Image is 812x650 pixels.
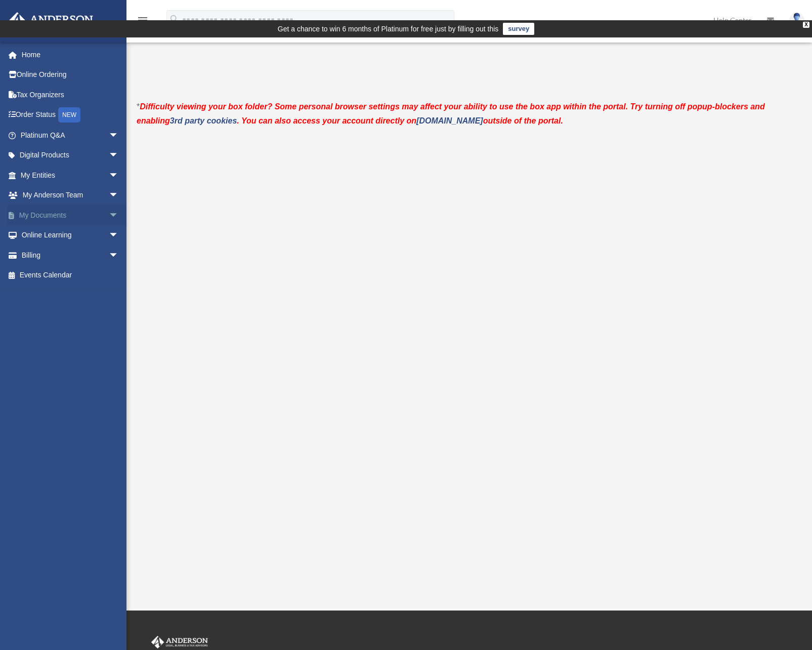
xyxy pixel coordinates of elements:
[7,125,134,145] a: Platinum Q&Aarrow_drop_down
[109,125,129,146] span: arrow_drop_down
[503,23,534,35] a: survey
[7,265,134,286] a: Events Calendar
[109,205,129,226] span: arrow_drop_down
[58,107,80,123] div: NEW
[170,116,237,125] a: 3rd party cookies
[5,12,96,32] img: Anderson Advisors Platinum Portal
[7,45,134,65] a: Home
[789,13,804,27] img: User Pic
[7,65,134,85] a: Online Ordering
[7,145,134,166] a: Digital Productsarrow_drop_down
[109,185,129,206] span: arrow_drop_down
[7,205,134,225] a: My Documentsarrow_drop_down
[169,14,180,25] i: search
[109,245,129,266] span: arrow_drop_down
[149,636,210,649] img: Anderson Advisors Platinum Portal
[109,225,129,246] span: arrow_drop_down
[278,23,499,35] div: Get a chance to win 6 months of Platinum for free just by filling out this
[7,185,134,206] a: My Anderson Teamarrow_drop_down
[803,22,809,28] div: close
[137,18,149,26] a: menu
[137,14,149,26] i: menu
[7,165,134,185] a: My Entitiesarrow_drop_down
[416,116,483,125] a: [DOMAIN_NAME]
[7,245,134,265] a: Billingarrow_drop_down
[7,225,134,246] a: Online Learningarrow_drop_down
[109,145,129,166] span: arrow_drop_down
[137,102,765,125] strong: Difficulty viewing your box folder? Some personal browser settings may affect your ability to use...
[7,85,134,105] a: Tax Organizers
[7,105,134,126] a: Order StatusNEW
[109,165,129,186] span: arrow_drop_down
